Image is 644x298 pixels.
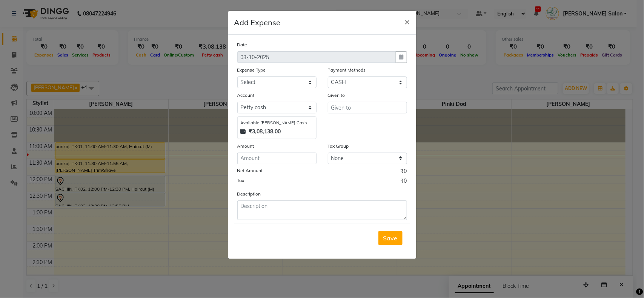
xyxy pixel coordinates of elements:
[401,177,407,187] span: ₹0
[237,41,247,48] label: Date
[405,16,410,27] span: ×
[328,102,407,113] input: Given to
[399,11,416,32] button: Close
[383,234,398,242] span: Save
[237,92,255,99] label: Account
[378,231,403,245] button: Save
[237,153,317,164] input: Amount
[328,92,345,99] label: Given to
[241,120,313,126] div: Available [PERSON_NAME] Cash
[249,128,281,136] strong: ₹3,08,138.00
[234,17,281,28] h5: Add Expense
[237,67,266,73] label: Expense Type
[237,167,263,174] label: Net Amount
[237,177,244,184] label: Tax
[328,143,349,150] label: Tax Group
[328,67,366,73] label: Payment Methods
[401,167,407,177] span: ₹0
[237,143,254,150] label: Amount
[237,191,261,197] label: Description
